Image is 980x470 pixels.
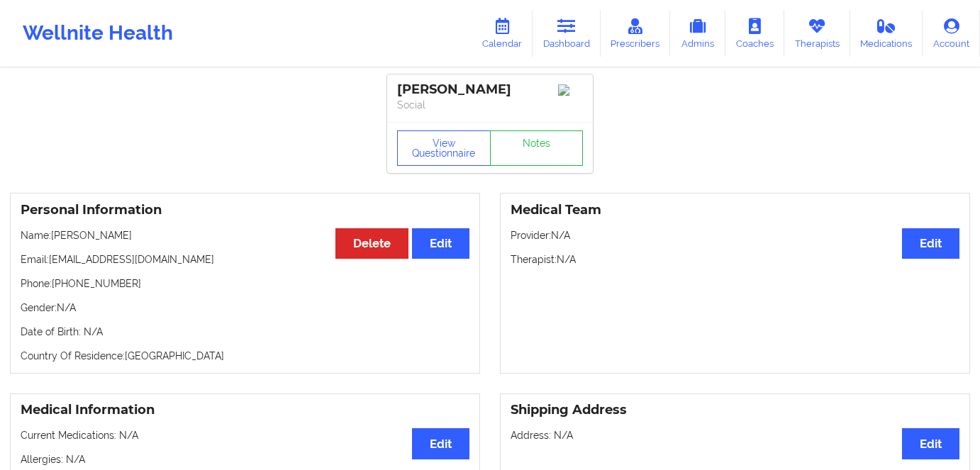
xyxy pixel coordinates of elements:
[21,301,469,315] p: Gender: N/A
[511,428,959,442] p: Address: N/A
[511,252,959,267] p: Therapist: N/A
[21,349,469,363] p: Country Of Residence: [GEOGRAPHIC_DATA]
[21,252,469,267] p: Email: [EMAIL_ADDRESS][DOMAIN_NAME]
[397,82,583,98] div: [PERSON_NAME]
[21,402,469,418] h3: Medical Information
[601,10,671,57] a: Prescribers
[472,10,533,57] a: Calendar
[21,276,469,291] p: Phone: [PHONE_NUMBER]
[21,202,469,218] h3: Personal Information
[397,98,583,112] p: Social
[923,10,980,57] a: Account
[558,84,583,96] img: Image%2Fplaceholer-image.png
[490,130,584,166] a: Notes
[511,202,959,218] h3: Medical Team
[21,228,469,242] p: Name: [PERSON_NAME]
[397,130,491,166] button: View Questionnaire
[850,10,923,57] a: Medications
[511,228,959,242] p: Provider: N/A
[725,10,784,57] a: Coaches
[902,428,959,459] button: Edit
[412,228,469,259] button: Edit
[412,428,469,459] button: Edit
[511,402,959,418] h3: Shipping Address
[21,452,469,466] p: Allergies: N/A
[902,228,959,259] button: Edit
[335,228,408,259] button: Delete
[670,10,725,57] a: Admins
[533,10,601,57] a: Dashboard
[21,325,469,339] p: Date of Birth: N/A
[784,10,850,57] a: Therapists
[21,428,469,442] p: Current Medications: N/A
